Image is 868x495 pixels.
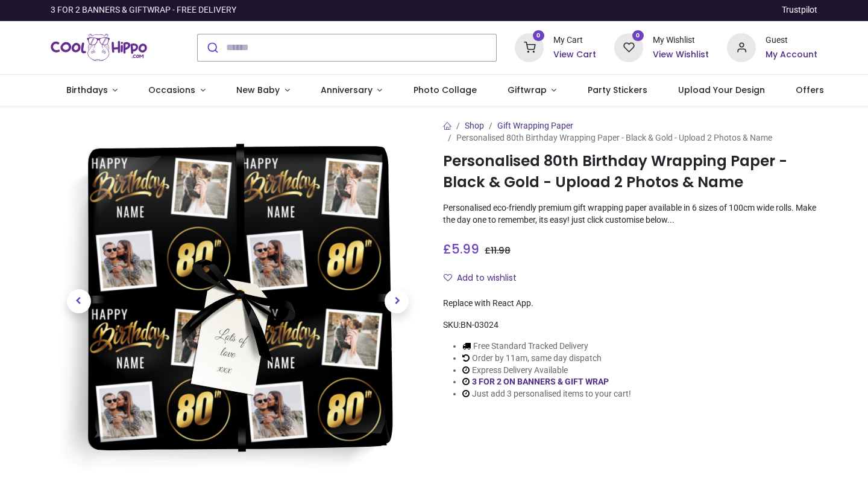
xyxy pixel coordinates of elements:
p: Personalised eco-friendly premium gift wrapping paper available in 6 sizes of 100cm wide rolls. M... [443,202,817,226]
span: Anniversary [321,84,373,96]
a: 0 [614,42,643,51]
img: Personalised 80th Birthday Wrapping Paper - Black & Gold - Upload 2 Photos & Name [57,120,419,482]
li: Order by 11am, same day dispatch [462,353,631,365]
div: My Wishlist [653,34,709,46]
span: 11.98 [491,244,511,257]
a: Gift Wrapping Paper [497,121,573,130]
a: 3 FOR 2 ON BANNERS & GIFT WRAP [472,377,609,386]
li: Free Standard Tracked Delivery [462,340,631,353]
a: New Baby [221,75,306,106]
a: Shop [465,121,484,130]
span: Personalised 80th Birthday Wrapping Paper - Black & Gold - Upload 2 Photos & Name [456,133,772,142]
span: Birthdays [66,84,108,96]
span: Offers [796,84,824,96]
a: My Account [766,49,817,61]
button: Add to wishlistAdd to wishlist [443,268,527,289]
span: Giftwrap [508,84,547,96]
span: New Baby [236,84,280,96]
span: Previous [67,289,91,313]
button: Submit [198,34,226,61]
a: 0 [515,42,544,51]
a: Logo of Cool Hippo [51,31,147,65]
a: Previous [51,174,107,428]
a: Next [369,174,425,428]
a: View Wishlist [653,49,709,61]
a: Occasions [133,75,221,106]
div: 3 FOR 2 BANNERS & GIFTWRAP - FREE DELIVERY [51,4,236,16]
span: Upload Your Design [678,84,765,96]
sup: 0 [632,30,644,42]
span: 5.99 [451,240,479,258]
span: Party Stickers [588,84,647,96]
a: Birthdays [51,75,133,106]
span: Occasions [148,84,195,96]
span: £ [443,240,479,258]
span: Next [385,289,409,313]
div: My Cart [553,34,596,46]
span: £ [485,244,511,257]
img: Cool Hippo [51,31,147,65]
i: Add to wishlist [444,273,452,282]
div: Guest [766,34,817,46]
li: Express Delivery Available [462,365,631,377]
h1: Personalised 80th Birthday Wrapping Paper - Black & Gold - Upload 2 Photos & Name [443,151,817,193]
div: Replace with React App. [443,298,817,310]
div: SKU: [443,319,817,331]
sup: 0 [533,30,544,42]
span: Photo Collage [414,84,477,96]
a: Trustpilot [782,4,817,16]
a: Anniversary [305,75,398,106]
a: Giftwrap [492,75,572,106]
span: BN-03024 [461,320,498,330]
a: View Cart [553,49,596,61]
li: Just add 3 personalised items to your cart! [462,388,631,400]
